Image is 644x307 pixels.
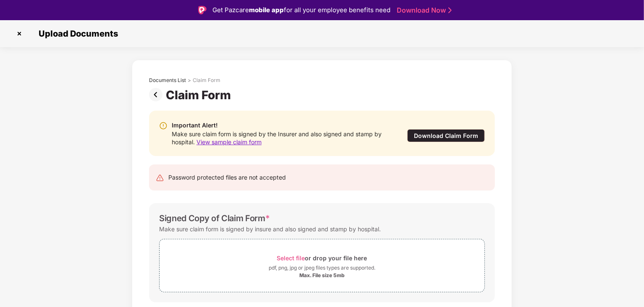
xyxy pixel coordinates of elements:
div: Password protected files are not accepted [168,173,286,182]
div: Claim Form [193,77,220,84]
img: svg+xml;base64,PHN2ZyBpZD0iQ3Jvc3MtMzJ4MzIiIHhtbG5zPSJodHRwOi8vd3d3LnczLm9yZy8yMDAwL3N2ZyIgd2lkdG... [13,27,26,40]
img: svg+xml;base64,PHN2ZyBpZD0iV2FybmluZ18tXzIweDIwIiBkYXRhLW5hbWU9Ildhcm5pbmcgLSAyMHgyMCIgeG1sbnM9Im... [159,122,168,130]
span: Upload Documents [30,29,122,39]
div: Make sure claim form is signed by the Insurer and also signed and stamp by hospital. [172,130,390,146]
img: svg+xml;base64,PHN2ZyBpZD0iUHJldi0zMngzMiIgeG1sbnM9Imh0dHA6Ly93d3cudzMub3JnLzIwMDAvc3ZnIiB3aWR0aD... [149,88,166,101]
strong: mobile app [249,6,284,14]
span: Select fileor drop your file herepdf, png, jpg or jpeg files types are supported.Max. File size 5mb [160,246,484,286]
img: Stroke [448,6,452,15]
div: Claim Form [166,88,234,102]
span: View sample claim form [196,138,262,146]
div: Max. File size 5mb [299,272,345,279]
div: Make sure claim form is signed by insure and also signed and stamp by hospital. [159,223,381,235]
img: Logo [198,6,207,14]
div: > [188,77,191,84]
img: svg+xml;base64,PHN2ZyB4bWxucz0iaHR0cDovL3d3dy53My5vcmcvMjAwMC9zdmciIHdpZHRoPSIyNCIgaGVpZ2h0PSIyNC... [156,174,164,182]
div: or drop your file here [277,252,367,264]
div: Signed Copy of Claim Form [159,213,270,223]
span: Select file [277,254,305,262]
a: Download Now [397,6,449,15]
div: Documents List [149,77,186,84]
div: Important Alert! [172,121,390,130]
div: pdf, png, jpg or jpeg files types are supported. [269,264,375,272]
div: Get Pazcare for all your employee benefits need [212,5,390,15]
div: Download Claim Form [407,129,485,142]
